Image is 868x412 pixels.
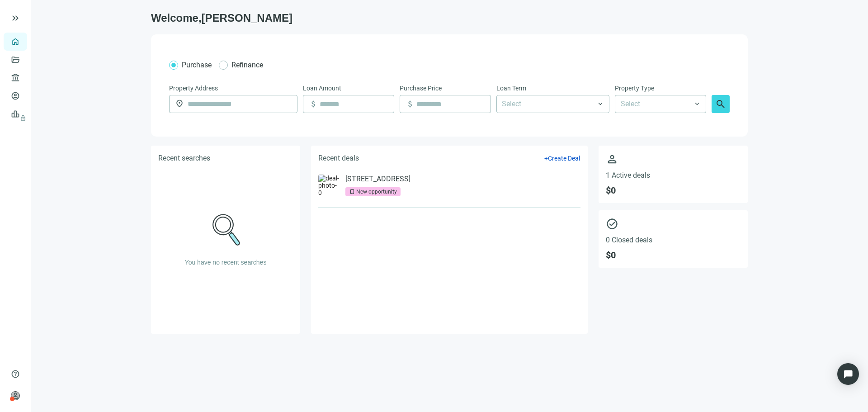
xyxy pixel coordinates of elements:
[11,391,20,400] span: person
[349,189,355,195] span: bookmark
[606,250,741,260] span: $ 0
[837,363,859,385] div: Open Intercom Messenger
[615,83,654,93] span: Property Type
[496,83,526,93] span: Loan Term
[175,99,184,108] span: location_on
[345,175,410,184] a: [STREET_ADDRESS]
[318,175,340,196] img: deal-photo-0
[11,369,20,379] span: help
[606,153,741,166] span: person
[406,99,415,109] span: attach_money
[715,99,726,109] span: search
[185,259,267,266] span: You have no recent searches
[158,153,210,164] h5: Recent searches
[606,236,741,244] span: 0 Closed deals
[309,99,318,109] span: attach_money
[712,95,730,113] button: search
[400,83,442,93] span: Purchase Price
[182,61,212,69] span: Purchase
[231,61,263,69] span: Refinance
[606,218,741,230] span: check_circle
[169,83,218,93] span: Property Address
[303,83,341,93] span: Loan Amount
[356,187,397,196] div: New opportunity
[548,155,580,162] span: Create Deal
[606,171,741,180] span: 1 Active deals
[151,11,748,25] h1: Welcome, [PERSON_NAME]
[544,155,548,162] span: +
[544,154,580,162] button: +Create Deal
[606,185,741,196] span: $ 0
[318,153,359,164] h5: Recent deals
[10,13,21,24] button: keyboard_double_arrow_right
